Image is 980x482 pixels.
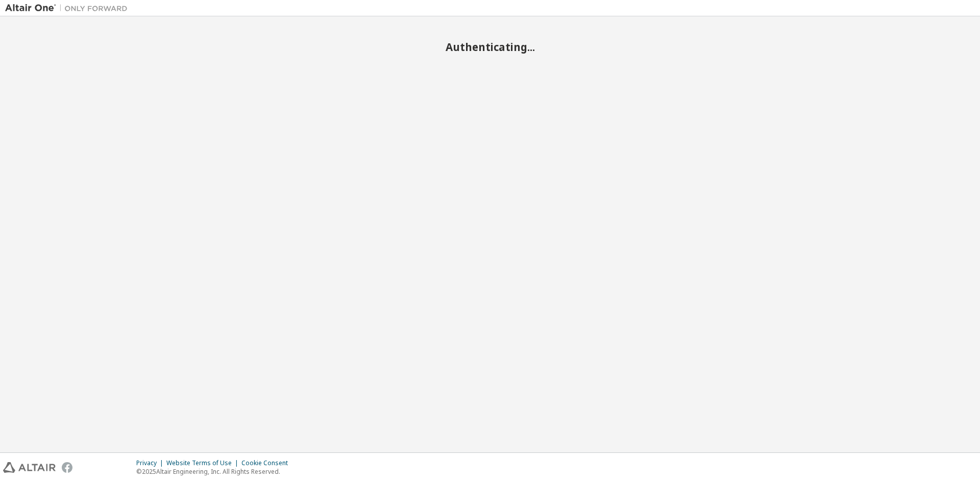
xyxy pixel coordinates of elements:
div: Privacy [136,459,166,467]
img: facebook.svg [62,462,72,473]
h2: Authenticating... [5,40,975,54]
p: © 2025 Altair Engineering, Inc. All Rights Reserved. [136,467,294,476]
img: Altair One [5,3,133,13]
div: Cookie Consent [241,459,294,467]
div: Website Terms of Use [166,459,241,467]
img: altair_logo.svg [3,462,56,473]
